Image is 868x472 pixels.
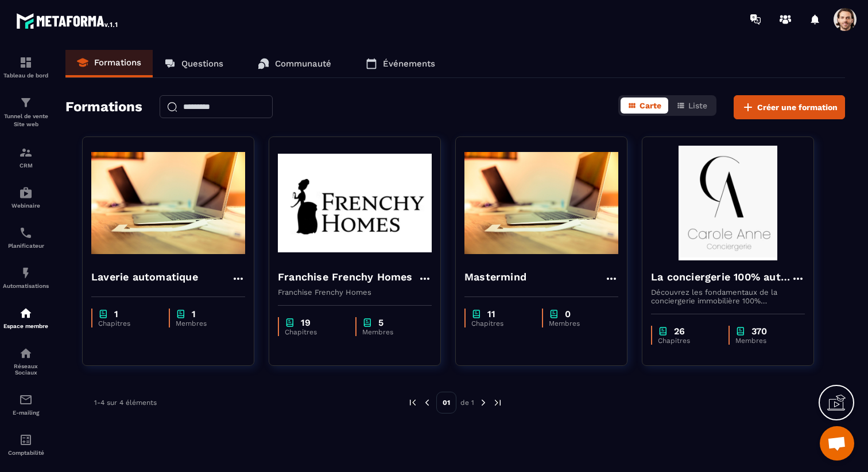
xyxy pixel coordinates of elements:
p: Membres [549,319,607,327]
a: schedulerschedulerPlanificateur [3,217,49,258]
img: automations [19,266,33,280]
img: chapter [176,309,186,319]
p: Webinaire [3,202,49,209]
p: Comptabilité [3,450,49,456]
a: automationsautomationsAutomatisations [3,258,49,298]
a: formation-backgroundLaverie automatiquechapter1Chapitreschapter1Membres [82,136,269,380]
p: 0 [565,309,571,319]
span: Liste [688,101,707,110]
p: Planificateur [3,243,49,249]
p: 370 [751,326,767,337]
p: Membres [362,328,420,336]
img: chapter [735,326,746,337]
img: chapter [658,326,668,337]
p: CRM [3,162,49,169]
img: formation-background [278,146,432,260]
img: automations [19,186,33,200]
button: Créer une formation [734,95,845,119]
img: chapter [471,309,482,319]
img: accountant [19,433,33,447]
p: Automatisations [3,283,49,289]
img: chapter [98,309,108,319]
p: Communauté [275,58,331,69]
img: scheduler [19,226,33,240]
p: Tunnel de vente Site web [3,112,49,128]
a: formationformationTableau de bord [3,47,49,87]
div: Ouvrir le chat [820,426,854,461]
a: formationformationTunnel de vente Site web [3,87,49,137]
img: formation [19,146,33,159]
a: Événements [354,50,447,77]
img: logo [16,10,119,31]
p: de 1 [460,398,474,407]
a: Formations [65,50,153,77]
p: Tableau de bord [3,72,49,79]
a: automationsautomationsWebinaire [3,177,49,217]
p: Chapitres [658,337,717,345]
a: formation-backgroundMastermindchapter11Chapitreschapter0Membres [455,136,642,380]
img: social-network [19,346,33,360]
span: Carte [640,101,661,110]
h4: La conciergerie 100% automatisée [651,269,791,285]
a: formation-backgroundLa conciergerie 100% automatiséeDécouvrez les fondamentaux de la conciergerie... [642,136,828,380]
img: chapter [285,317,295,328]
img: next [478,397,489,408]
p: Membres [176,319,234,327]
p: Découvrez les fondamentaux de la conciergerie immobilière 100% automatisée. Cette formation est c... [651,288,805,305]
h4: Franchise Frenchy Homes [278,269,413,285]
p: 5 [378,317,383,328]
img: chapter [362,317,373,328]
h4: Mastermind [464,269,526,285]
p: 01 [436,392,456,414]
img: prev [422,397,432,408]
p: Franchise Frenchy Homes [278,288,432,297]
p: 1 [114,309,118,319]
p: Réseaux Sociaux [3,363,49,376]
a: Communauté [246,50,343,77]
p: Chapitres [285,328,344,336]
p: Événements [383,58,435,69]
img: formation-background [464,146,618,260]
p: Espace membre [3,323,49,329]
a: formationformationCRM [3,137,49,177]
a: automationsautomationsEspace membre [3,298,49,338]
h2: Formations [65,95,142,119]
button: Carte [621,97,668,114]
p: Chapitres [98,319,157,327]
a: formation-backgroundFranchise Frenchy HomesFranchise Frenchy Homeschapter19Chapitreschapter5Membres [269,136,455,380]
a: Questions [153,50,235,77]
a: emailemailE-mailing [3,384,49,424]
button: Liste [669,97,714,114]
p: Membres [735,337,794,345]
p: 1-4 sur 4 éléments [94,399,157,407]
p: 11 [487,309,495,319]
img: email [19,393,33,407]
a: accountantaccountantComptabilité [3,424,49,465]
img: formation-background [651,146,805,260]
img: chapter [549,309,559,319]
p: 19 [301,317,311,328]
img: prev [408,397,418,408]
p: E-mailing [3,409,49,416]
img: formation [19,96,33,110]
a: social-networksocial-networkRéseaux Sociaux [3,338,49,384]
p: Chapitres [471,319,530,327]
img: formation-background [91,146,245,260]
span: Créer une formation [757,102,838,113]
h4: Laverie automatique [91,269,198,285]
p: 1 [192,309,196,319]
p: 26 [674,326,685,337]
p: Formations [94,57,141,68]
img: formation [19,56,33,69]
img: automations [19,306,33,320]
img: next [493,397,503,408]
p: Questions [181,58,223,69]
